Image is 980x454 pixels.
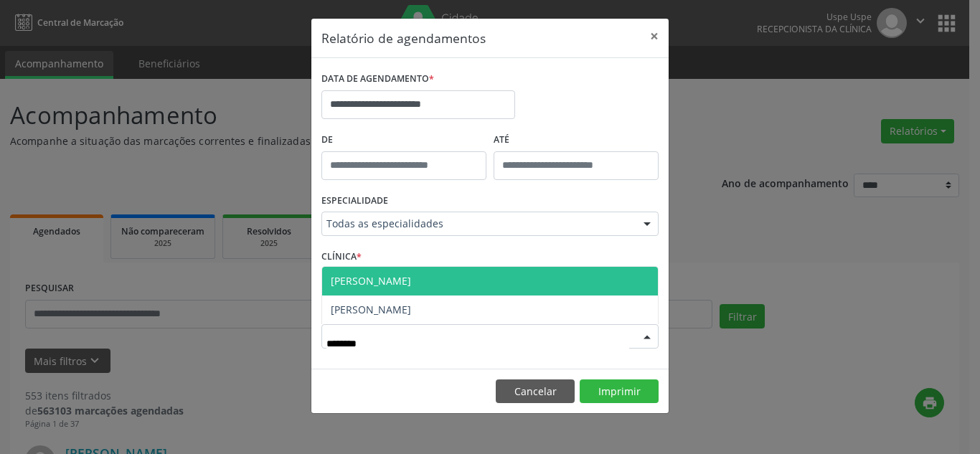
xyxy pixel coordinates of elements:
[494,129,659,151] label: ATÉ
[580,379,659,404] button: Imprimir
[321,129,486,151] label: De
[640,19,669,54] button: Close
[496,379,575,404] button: Cancelar
[321,246,362,268] label: CLÍNICA
[331,274,411,288] span: [PERSON_NAME]
[321,190,388,212] label: ESPECIALIDADE
[321,29,486,47] h5: Relatório de agendamentos
[331,303,411,316] span: [PERSON_NAME]
[326,217,629,231] span: Todas as especialidades
[321,68,434,90] label: DATA DE AGENDAMENTO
